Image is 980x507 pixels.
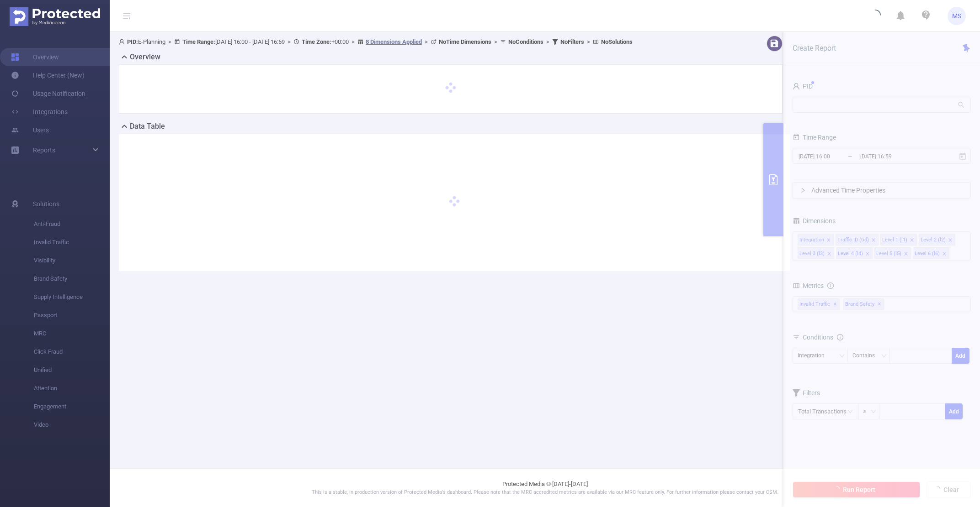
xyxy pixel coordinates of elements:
h2: Data Table [130,121,165,132]
b: No Filters [560,38,584,45]
a: Help Center (New) [11,66,85,84]
span: Video [34,416,110,434]
span: > [584,38,593,45]
b: No Conditions [508,38,543,45]
a: Integrations [11,103,68,121]
span: Supply Intelligence [34,288,110,306]
a: Overview [11,48,59,66]
img: Protected Media [10,7,100,26]
span: > [165,38,174,45]
span: > [543,38,552,45]
p: This is a stable, in production version of Protected Media's dashboard. Please note that the MRC ... [133,489,957,497]
span: Unified [34,361,110,379]
b: Time Zone: [302,38,331,45]
span: Reports [33,146,55,154]
footer: Protected Media © [DATE]-[DATE] [110,468,980,507]
span: > [285,38,293,45]
b: Time Range: [182,38,215,45]
span: > [491,38,500,45]
a: Usage Notification [11,84,85,103]
i: icon: loading [870,10,881,22]
span: Click Fraud [34,343,110,361]
span: E-Planning [DATE] 16:00 - [DATE] 16:59 +00:00 [119,38,633,45]
b: No Time Dimensions [439,38,491,45]
b: PID: [127,38,138,45]
a: Users [11,121,49,139]
b: No Solutions [601,38,633,45]
span: Attention [34,379,110,397]
span: MRC [34,324,110,343]
span: > [349,38,357,45]
span: Anti-Fraud [34,215,110,233]
span: Engagement [34,397,110,416]
h2: Overview [130,52,160,63]
span: Visibility [34,251,110,270]
span: Solutions [33,195,59,213]
span: Brand Safety [34,270,110,288]
span: MS [952,7,961,25]
span: > [422,38,431,45]
span: Invalid Traffic [34,233,110,251]
u: 8 Dimensions Applied [366,38,422,45]
a: Reports [33,141,55,159]
span: Passport [34,306,110,324]
i: icon: user [119,39,127,45]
